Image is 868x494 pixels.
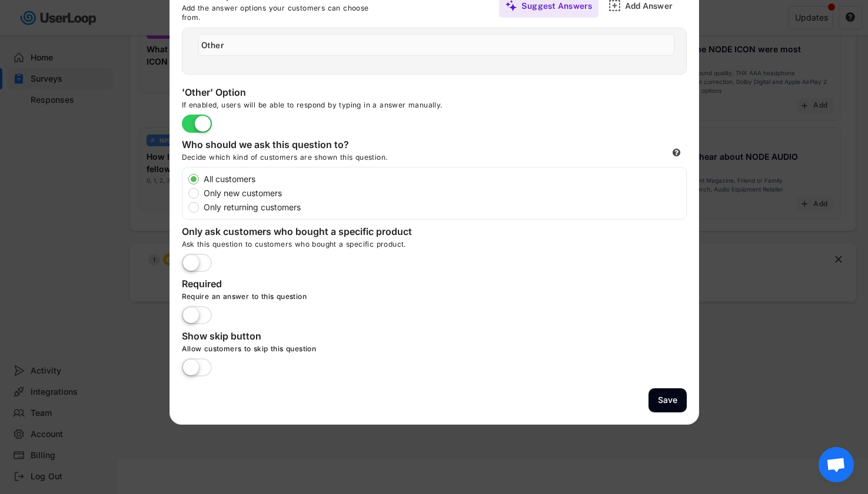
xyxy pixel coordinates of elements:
div: Add Answer [625,1,684,11]
div: Suggest Answers [521,1,593,11]
div: Open chat [819,447,854,482]
div: Who should we ask this question to? [182,139,417,153]
div: Ask this question to customers who bought a specific product. [182,240,687,254]
label: Only returning customers [200,203,686,211]
div: Allow customers to skip this question [182,344,535,358]
input: Other [198,34,674,56]
div: Decide which kind of customers are shown this question. [182,153,476,167]
button: Save [648,388,687,412]
div: Require an answer to this question [182,292,535,306]
div: Required [182,278,417,292]
div: Add the answer options your customers can choose from. [182,4,388,22]
div: Only ask customers who bought a specific product [182,226,417,240]
div: If enabled, users will be able to respond by typing in a answer manually. [182,100,535,115]
label: Only new customers [200,189,686,197]
div: Show skip button [182,330,417,344]
label: All customers [200,175,686,183]
div: 'Other' Option [182,86,417,100]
